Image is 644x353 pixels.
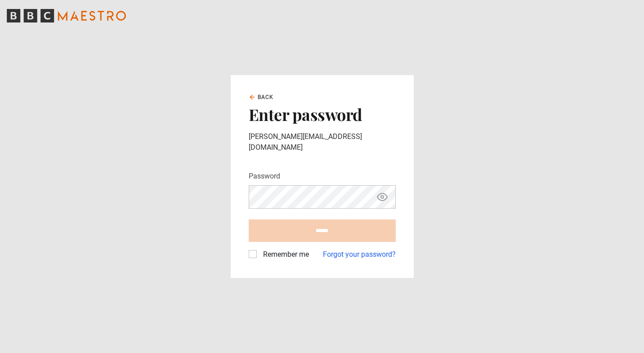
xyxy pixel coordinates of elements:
[258,93,274,101] span: Back
[249,105,396,124] h2: Enter password
[249,93,274,101] a: Back
[259,249,309,260] label: Remember me
[323,249,396,260] a: Forgot your password?
[249,171,280,182] label: Password
[249,131,396,153] p: [PERSON_NAME][EMAIL_ADDRESS][DOMAIN_NAME]
[7,9,126,22] svg: BBC Maestro
[375,189,390,205] button: Show password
